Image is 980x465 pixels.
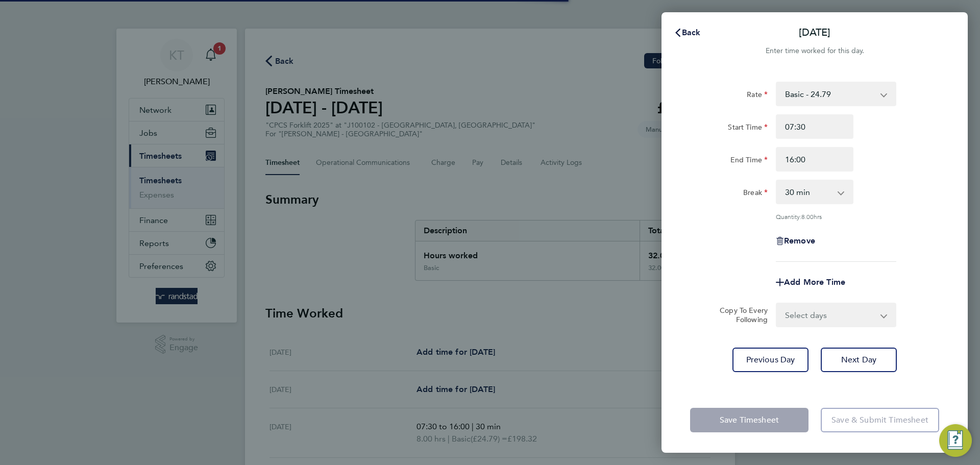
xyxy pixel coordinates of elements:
[746,355,795,365] span: Previous Day
[784,236,815,246] span: Remove
[784,277,845,287] span: Add More Time
[732,348,808,372] button: Previous Day
[776,114,853,139] input: E.g. 08:00
[682,28,701,37] span: Back
[801,212,814,221] span: 8.00
[841,355,876,365] span: Next Day
[821,348,897,372] button: Next Day
[776,212,896,221] div: Quantity: hrs
[799,26,830,40] p: [DATE]
[776,278,845,286] button: Add More Time
[776,147,853,172] input: E.g. 18:00
[661,45,968,57] div: Enter time worked for this day.
[747,90,768,102] label: Rate
[743,188,768,200] label: Break
[939,424,972,457] button: Engage Resource Center
[712,306,768,324] label: Copy To Every Following
[730,155,768,167] label: End Time
[664,22,711,43] button: Back
[728,123,768,135] label: Start Time
[776,237,815,245] button: Remove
